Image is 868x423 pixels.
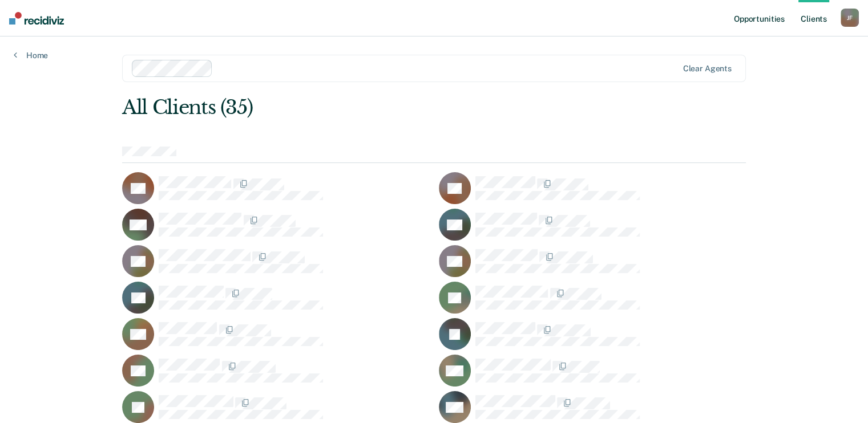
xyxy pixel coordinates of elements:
div: All Clients (35) [122,96,621,119]
div: J F [841,9,859,27]
div: Clear agents [683,64,732,74]
button: JF [841,9,859,27]
a: Home [14,50,48,60]
img: Recidiviz [9,12,64,25]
